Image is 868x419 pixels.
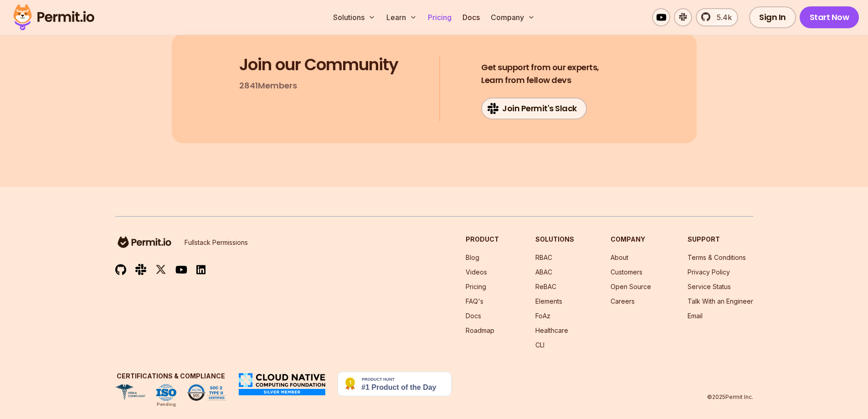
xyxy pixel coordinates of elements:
[611,268,642,276] a: Customers
[239,79,297,92] p: 2841 Members
[611,297,635,305] a: Careers
[800,6,859,28] a: Start Now
[535,235,574,244] h3: Solutions
[196,264,205,275] img: linkedin
[481,98,587,119] a: Join Permit's Slack
[535,283,556,290] a: ReBAC
[338,372,452,396] img: Permit.io - Never build permissions again | Product Hunt
[688,268,730,276] a: Privacy Policy
[481,61,599,87] h4: Learn from fellow devs
[156,384,176,401] img: ISO
[711,12,732,23] span: 5.4k
[535,341,544,349] a: CLI
[9,2,98,33] img: Permit logo
[459,8,483,26] a: Docs
[466,297,483,305] a: FAQ's
[157,401,176,408] div: Pending
[611,283,651,290] a: Open Source
[688,253,746,261] a: Terms & Conditions
[535,326,568,334] a: Healthcare
[466,235,499,244] h3: Product
[466,283,486,290] a: Pricing
[466,326,494,334] a: Roadmap
[535,297,562,305] a: Elements
[707,393,753,401] p: © 2025 Permit Inc.
[535,268,552,276] a: ABAC
[688,235,753,244] h3: Support
[115,372,226,381] h3: Certifications & Compliance
[383,8,421,26] button: Learn
[749,6,796,28] a: Sign In
[688,297,753,305] a: Talk With an Engineer
[329,8,379,26] button: Solutions
[135,263,146,275] img: slack
[187,384,226,401] img: SOC
[696,8,738,26] a: 5.4k
[611,253,628,261] a: About
[535,253,552,261] a: RBAC
[239,56,398,74] h3: Join our Community
[611,235,651,244] h3: Company
[175,264,187,275] img: youtube
[185,238,248,247] p: Fullstack Permissions
[487,8,539,26] button: Company
[535,312,550,320] a: FoAz
[466,268,487,276] a: Videos
[115,235,174,249] img: logo
[481,61,599,74] span: Get support from our experts,
[115,264,126,275] img: github
[688,283,731,290] a: Service Status
[466,253,479,261] a: Blog
[155,264,166,275] img: twitter
[688,312,703,320] a: Email
[115,384,145,401] img: HIPAA
[424,8,455,26] a: Pricing
[466,312,481,320] a: Docs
